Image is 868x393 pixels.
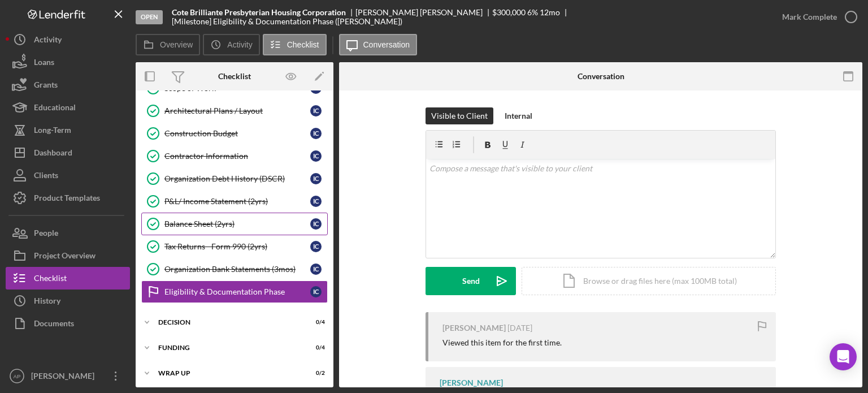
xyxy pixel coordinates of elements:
[34,244,96,270] div: Project Overview
[310,150,322,162] div: I C
[141,280,328,303] a: Eligibility & Documentation PhaseIC
[227,40,252,49] label: Activity
[164,242,310,251] div: Tax Returns - Form 990 (2yrs)
[164,106,310,115] div: Architectural Plans / Layout
[305,344,325,351] div: 0 / 4
[158,319,297,326] div: Decision
[499,107,538,124] button: Internal
[305,319,325,326] div: 0 / 4
[34,51,54,76] div: Loans
[164,265,310,274] div: Organization Bank Statements (3mos)
[6,222,130,244] button: People
[540,8,560,17] div: 12 mo
[263,34,327,55] button: Checklist
[158,370,297,377] div: Wrap Up
[310,241,322,252] div: I C
[310,128,322,139] div: I C
[141,122,328,145] a: Construction BudgetIC
[339,34,418,55] button: Conversation
[426,107,493,124] button: Visible to Client
[310,105,322,116] div: I C
[136,10,163,24] div: Open
[34,222,58,247] div: People
[158,344,297,351] div: Funding
[6,365,130,387] button: AP[PERSON_NAME]
[507,323,532,332] time: 2024-08-19 20:51
[172,17,402,26] div: [Milestone] Eligibility & Documentation Phase ([PERSON_NAME])
[141,235,328,258] a: Tax Returns - Form 990 (2yrs)IC
[363,40,410,49] label: Conversation
[442,323,506,332] div: [PERSON_NAME]
[28,365,102,390] div: [PERSON_NAME]
[6,141,130,164] button: Dashboard
[34,74,58,99] div: Grants
[172,8,346,17] b: Cote Brilliante Presbyterian Housing Corporation
[782,6,837,28] div: Mark Complete
[141,258,328,280] a: Organization Bank Statements (3mos)IC
[6,187,130,209] a: Product Templates
[431,107,488,124] div: Visible to Client
[34,312,74,338] div: Documents
[164,219,310,228] div: Balance Sheet (2yrs)
[310,264,322,275] div: I C
[287,40,319,49] label: Checklist
[6,290,130,312] button: History
[141,213,328,235] a: Balance Sheet (2yrs)IC
[6,74,130,96] button: Grants
[462,267,480,295] div: Send
[160,40,193,49] label: Overview
[310,218,322,230] div: I C
[136,34,200,55] button: Overview
[6,119,130,141] button: Long-Term
[492,7,526,17] span: $300,000
[527,8,538,17] div: 6 %
[34,187,100,212] div: Product Templates
[34,119,71,144] div: Long-Term
[355,8,492,17] div: [PERSON_NAME] [PERSON_NAME]
[141,167,328,190] a: Organization Debt History (DSCR)IC
[34,28,62,54] div: Activity
[6,164,130,187] button: Clients
[310,196,322,207] div: I C
[6,244,130,267] button: Project Overview
[14,373,21,379] text: AP
[440,378,503,387] div: [PERSON_NAME]
[164,152,310,161] div: Contractor Information
[141,100,328,122] a: Architectural Plans / LayoutIC
[310,173,322,184] div: I C
[6,28,130,51] button: Activity
[6,51,130,74] button: Loans
[771,6,862,28] button: Mark Complete
[442,338,562,347] div: Viewed this item for the first time.
[164,287,310,296] div: Eligibility & Documentation Phase
[34,267,67,292] div: Checklist
[505,107,532,124] div: Internal
[6,267,130,290] button: Checklist
[141,145,328,167] a: Contractor InformationIC
[141,190,328,213] a: P&L/ Income Statement (2yrs)IC
[305,370,325,377] div: 0 / 2
[34,164,58,189] div: Clients
[218,72,251,81] div: Checklist
[310,286,322,297] div: I C
[6,96,130,119] button: Educational
[34,96,76,122] div: Educational
[6,312,130,335] button: Documents
[34,141,72,167] div: Dashboard
[203,34,259,55] button: Activity
[830,343,857,370] div: Open Intercom Messenger
[164,174,310,183] div: Organization Debt History (DSCR)
[426,267,516,295] button: Send
[164,129,310,138] div: Construction Budget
